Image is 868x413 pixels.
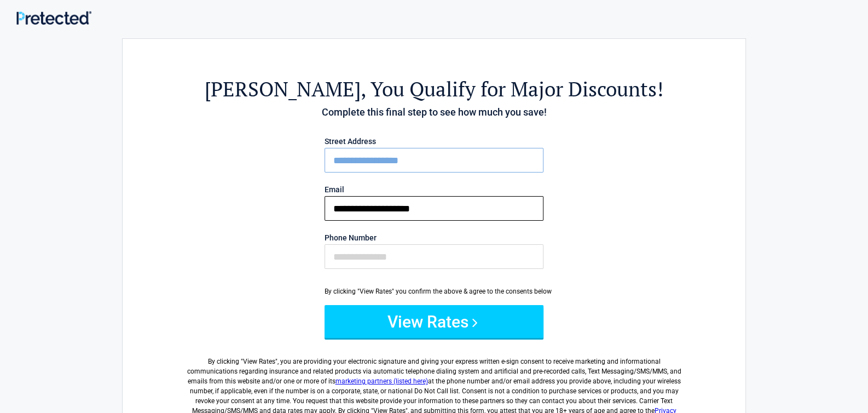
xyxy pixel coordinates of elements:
a: marketing partners (listed here) [335,377,428,385]
img: Main Logo [16,11,91,25]
label: Email [325,186,543,193]
h4: Complete this final step to see how much you save! [183,105,685,119]
span: [PERSON_NAME] [205,76,361,102]
h2: , You Qualify for Major Discounts! [183,76,685,102]
label: Street Address [325,137,543,145]
span: View Rates [243,358,275,365]
label: Phone Number [325,234,543,242]
button: View Rates [325,305,543,338]
div: By clicking "View Rates" you confirm the above & agree to the consents below [325,286,543,296]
